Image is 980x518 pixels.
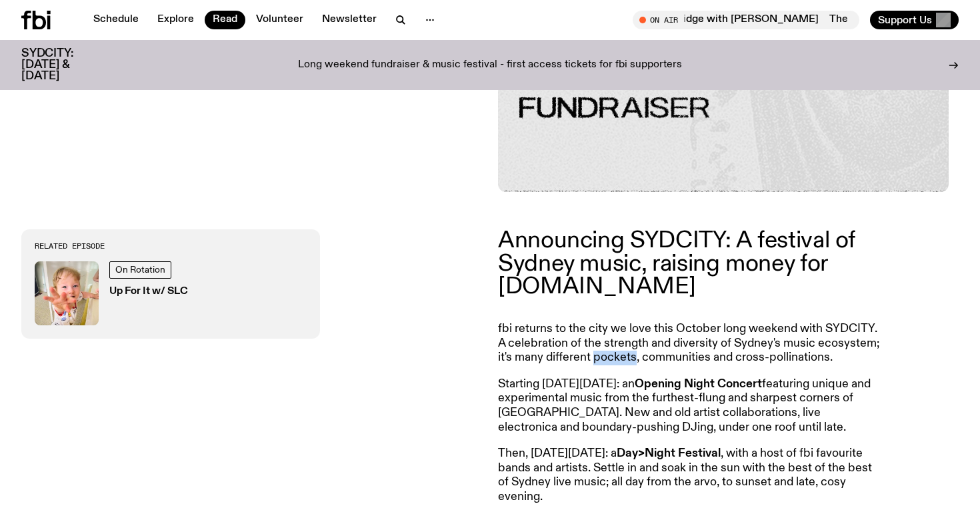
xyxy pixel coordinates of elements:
[149,11,202,29] a: Explore
[498,377,882,435] p: Starting [DATE][DATE]: an featuring unique and experimental music from the furthest-flung and sha...
[314,11,385,29] a: Newsletter
[498,229,882,298] p: Announcing SYDCITY: A festival of Sydney music, raising money for [DOMAIN_NAME]
[35,261,99,325] img: baby slc
[498,447,882,504] p: Then, [DATE][DATE]: a , with a host of fbi favourite bands and artists. Settle in and soak in the...
[298,59,682,71] p: Long weekend fundraiser & music festival - first access tickets for fbi supporters
[21,48,107,82] h3: SYDCITY: [DATE] & [DATE]
[870,11,959,29] button: Support Us
[109,287,188,297] h3: Up For It w/ SLC
[617,447,721,459] strong: Day>Night Festival
[633,11,859,29] button: On AirThe Bridge with [PERSON_NAME]The Bridge with [PERSON_NAME]
[498,322,882,365] p: fbi returns to the city we love this October long weekend with SYDCITY. A celebration of the stre...
[85,11,147,29] a: Schedule
[35,243,307,250] h3: Related Episode
[35,261,307,325] a: baby slcOn RotationUp For It w/ SLC
[635,378,762,390] strong: Opening Night Concert
[248,11,311,29] a: Volunteer
[205,11,245,29] a: Read
[878,14,932,26] span: Support Us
